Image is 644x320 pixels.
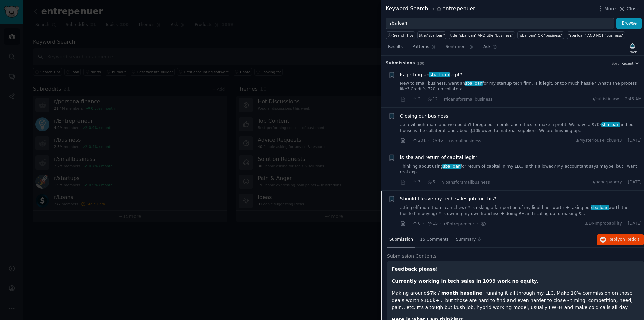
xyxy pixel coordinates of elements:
[624,138,626,144] span: ·
[417,31,446,39] a: title:"sba loan"
[400,154,478,161] a: is sba and return of capital legit?
[438,179,439,186] span: ·
[400,164,642,175] a: Thinking about usingsba loanfor return of capital in my LLC. Is this allowed? My accountant says ...
[624,221,626,227] span: ·
[449,139,481,143] span: r/smallbusiness
[446,44,467,50] span: Sentiment
[443,42,476,55] a: Sentiment
[628,138,642,144] span: [DATE]
[625,96,642,102] span: 2:46 AM
[601,122,620,127] span: sba loan
[419,33,445,38] div: title:"sba loan"
[585,221,622,227] span: u/Dr-Improbability
[400,122,642,134] a: ...n evil nightmare and we couldn't forego our morals and ethics to make a profit. We have a $70k...
[423,96,424,103] span: ·
[430,6,434,12] span: in
[387,253,437,260] span: Submission Contents
[612,61,619,66] div: Sort
[408,220,410,227] span: ·
[465,81,483,86] span: sba loan
[440,96,441,103] span: ·
[591,179,622,185] span: u/paperpapery
[608,237,639,243] span: Reply
[445,137,447,144] span: ·
[412,138,426,144] span: 201
[427,179,435,185] span: 5
[444,97,493,102] span: r/loansforsmallbusiness
[591,96,619,102] span: u/cultistinlaw
[627,5,639,12] span: Close
[597,5,616,12] button: More
[392,278,481,284] strong: Currently working in tech sales in
[519,33,563,38] div: "sba loan" OR "business"
[388,44,403,50] span: Results
[423,220,424,227] span: ·
[483,44,491,50] span: Ask
[604,5,616,12] span: More
[628,179,642,185] span: [DATE]
[386,31,415,39] button: Search Tips
[392,290,639,311] p: Making around , running it all through my LLC. Make 10% commission on those deals worth $100k+......
[386,60,415,66] span: Submission s
[408,179,410,186] span: ·
[591,205,609,210] span: sba loan
[618,5,639,12] button: Close
[621,96,623,102] span: ·
[423,179,424,186] span: ·
[427,221,438,227] span: 15
[449,31,515,39] a: title:"sba loan" AND title:"business"
[400,195,497,202] a: Should I leave my tech sales job for this?
[621,61,639,66] button: Recent
[386,42,405,55] a: Results
[624,179,626,185] span: ·
[400,81,642,92] a: New to small business, want ansba loanfor my startup tech firm. Is it legit, or too much hassle? ...
[400,205,642,217] a: ...ting off more than I can chew? * Is risking a fair portion of my liquid net worth + taking out...
[410,42,438,55] a: Patterns
[575,138,622,144] span: u/Mysterious-Pick8943
[517,31,565,39] a: "sba loan" OR "business"
[456,237,476,243] span: Summary
[417,61,425,65] span: 100
[626,41,639,55] button: Track
[628,221,642,227] span: [DATE]
[412,179,420,185] span: 3
[444,222,474,226] span: r/Entrepreneur
[393,33,414,38] span: Search Tips
[477,220,478,227] span: ·
[427,290,482,296] strong: $7k / month baseline
[567,31,625,39] a: "sba loan" AND NOT "business"
[408,137,410,144] span: ·
[620,237,639,242] span: on Reddit
[597,234,644,245] button: Replyon Reddit
[440,220,441,227] span: ·
[412,221,420,227] span: 6
[392,266,438,272] strong: Feedback please!
[450,33,513,38] div: title:"sba loan" AND title:"business"
[386,18,614,29] input: Try a keyword related to your business
[392,278,639,285] p: ,
[481,42,500,55] a: Ask
[400,112,448,120] a: Closing our business
[412,96,420,102] span: 2
[420,237,449,243] span: 15 Comments
[427,96,438,102] span: 12
[389,237,413,243] span: Submission
[483,278,538,284] strong: 1099 work no equity.
[428,137,429,144] span: ·
[432,138,443,144] span: 46
[628,50,637,54] div: Track
[441,180,490,185] span: r/loansforsmallbusiness
[442,164,461,169] span: sba loan
[621,61,633,66] span: Recent
[400,71,462,78] span: Is getting an legit?
[429,72,450,77] span: sba loan
[408,96,410,103] span: ·
[412,44,429,50] span: Patterns
[616,18,642,29] button: Browse
[400,71,462,78] a: Is getting ansba loanlegit?
[568,33,624,38] div: "sba loan" AND NOT "business"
